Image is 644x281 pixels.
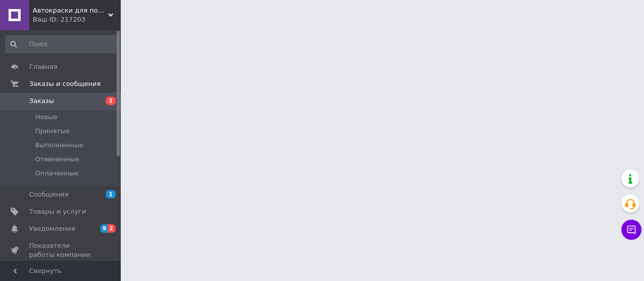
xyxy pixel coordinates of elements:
span: Оплаченные [35,169,78,178]
button: Чат с покупателем [621,220,641,240]
span: Показатели работы компании [29,241,93,259]
span: Заказы [29,97,54,106]
input: Поиск [5,35,119,53]
span: Уведомления [29,224,75,233]
span: Отмененные [35,155,79,164]
span: 9 [100,224,108,233]
span: 2 [106,97,116,105]
span: Выполненные [35,141,84,150]
span: 2 [108,224,116,233]
span: Сообщения [29,190,68,199]
span: 1 [106,190,116,199]
span: Товары и услуги [29,207,86,216]
span: Главная [29,62,57,71]
span: Принятые [35,127,70,136]
span: Заказы и сообщения [29,79,101,88]
div: Ваш ID: 217203 [33,15,121,24]
span: Автокраски для покраски. [33,6,108,15]
span: Новые [35,113,57,122]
